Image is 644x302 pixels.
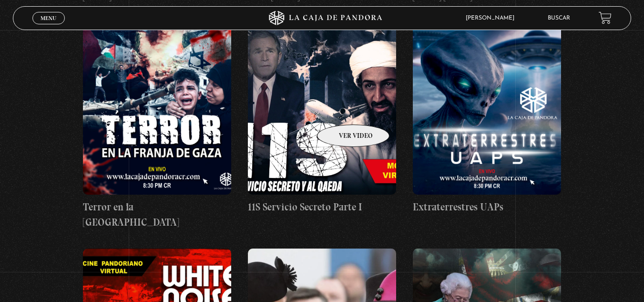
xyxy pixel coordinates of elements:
[413,23,561,215] a: Extraterrestres UAPs
[83,23,231,229] a: Terror en la [GEOGRAPHIC_DATA]
[248,23,396,215] a: 11S Servicio Secreto Parte I
[41,15,56,21] span: Menu
[37,23,60,30] span: Cerrar
[248,199,396,215] h4: 11S Servicio Secreto Parte I
[83,199,231,229] h4: Terror en la [GEOGRAPHIC_DATA]
[599,11,612,24] a: View your shopping cart
[461,15,524,21] span: [PERSON_NAME]
[548,15,570,21] a: Buscar
[413,199,561,215] h4: Extraterrestres UAPs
